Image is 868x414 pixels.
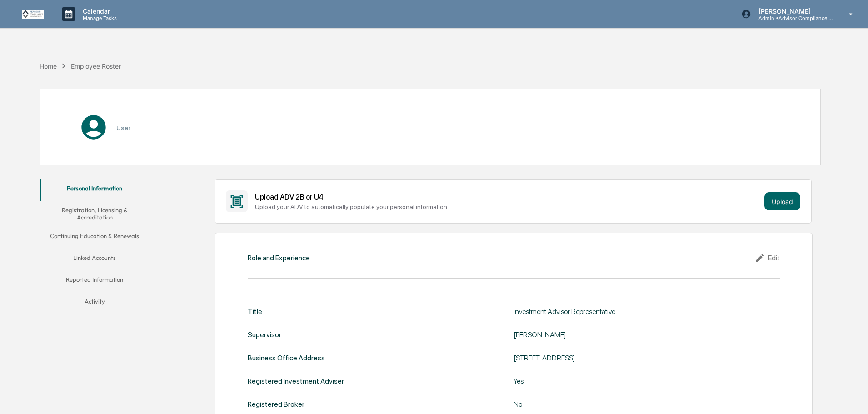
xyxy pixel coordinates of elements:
button: Registration, Licensing & Accreditation [40,201,149,227]
button: Reported Information [40,270,149,292]
div: secondary tabs example [40,179,149,314]
h3: User [116,124,130,131]
button: Activity [40,292,149,314]
div: Investment Advisor Representative [514,307,741,316]
div: [STREET_ADDRESS] [514,354,741,362]
p: Manage Tasks [75,15,121,21]
button: Personal Information [40,179,149,201]
div: Upload ADV 2B or U4 [255,193,761,201]
div: Registered Investment Adviser [248,377,344,385]
div: Upload your ADV to automatically populate your personal information. [255,203,761,210]
p: Calendar [75,7,121,15]
button: Linked Accounts [40,249,149,270]
div: Yes [514,377,741,385]
div: Business Office Address [248,354,325,362]
button: Continuing Education & Renewals [40,227,149,249]
div: Employee Roster [71,62,121,70]
div: Registered Broker [248,400,304,409]
div: No [514,400,741,409]
div: Supervisor [248,330,281,339]
div: Role and Experience [248,254,310,262]
button: Upload [764,192,800,210]
div: Edit [754,253,780,264]
div: Title [248,307,262,316]
div: [PERSON_NAME] [514,330,741,339]
div: Home [40,62,57,70]
p: Admin • Advisor Compliance Partners [751,15,836,21]
p: [PERSON_NAME] [751,7,836,15]
img: logo [22,10,44,19]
